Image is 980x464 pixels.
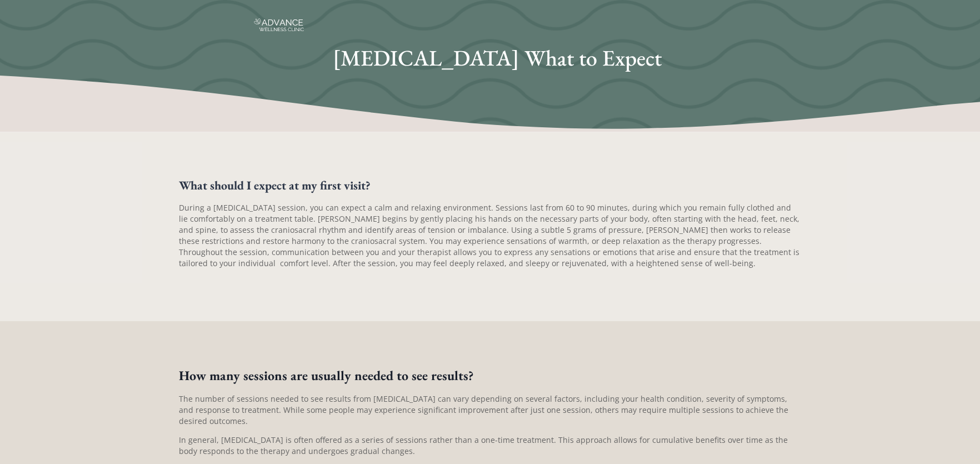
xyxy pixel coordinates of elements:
[254,18,304,31] img: ADVANCE WELLNESS CLINIC-350
[179,176,801,194] h4: What should I expect at my first visit?
[179,366,801,386] h3: How many sessions are usually needed to see results?
[187,41,807,74] h1: [MEDICAL_DATA] What to Expect
[179,202,801,269] p: During a [MEDICAL_DATA] session, you can expect a calm and relaxing environment. Sessions last fr...
[179,435,801,457] p: In general, [MEDICAL_DATA] is often offered as a series of sessions rather than a one-time treatm...
[179,393,801,427] p: The number of sessions needed to see results from [MEDICAL_DATA] can vary depending on several fa...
